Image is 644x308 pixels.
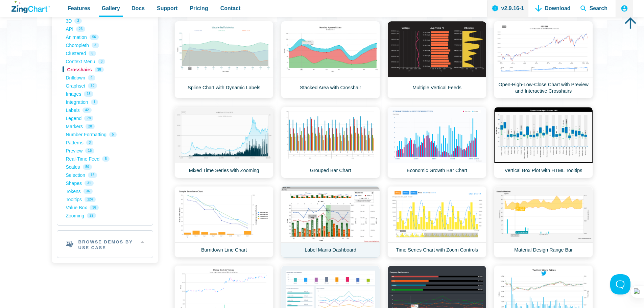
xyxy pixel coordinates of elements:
[387,107,486,178] a: Economic Growth Bar Chart
[281,186,380,258] a: Label Mania Dashboard
[102,4,120,13] span: Gallery
[68,4,90,13] span: Features
[610,274,630,294] iframe: Toggle Customer Support
[387,186,486,258] a: Time Series Chart with Zoom Controls
[157,4,177,13] span: Support
[11,1,50,13] a: ZingChart Logo. Click to return to the homepage
[494,186,593,258] a: Material Design Range Bar
[281,21,380,98] a: Stacked Area with Crosshair
[174,186,273,258] a: Burndown Line Chart
[220,4,241,13] span: Contact
[494,21,593,98] a: Open-High-Low-Close Chart with Preview and Interactive Crosshairs
[174,107,273,178] a: Mixed Time Series with Zooming
[57,231,153,258] h2: Browse Demos By Use Case
[174,21,273,98] a: Spline Chart with Dynamic Labels
[132,4,145,13] span: Docs
[494,107,593,178] a: Vertical Box Plot with HTML Tooltips
[281,107,380,178] a: Grouped Bar Chart
[190,4,208,13] span: Pricing
[387,21,486,98] a: Multiple Vertical Feeds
